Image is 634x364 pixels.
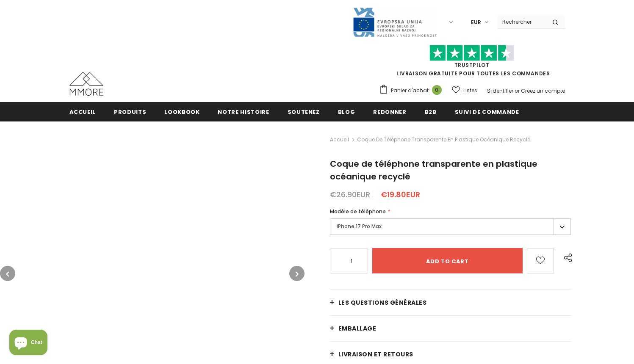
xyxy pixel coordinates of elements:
a: Créez un compte [521,87,565,94]
span: EMBALLAGE [338,324,377,333]
input: Add to cart [372,248,523,273]
a: Accueil [69,102,96,121]
span: Accueil [69,108,96,116]
span: €26.90EUR [330,189,370,200]
a: EMBALLAGE [330,316,571,341]
inbox-online-store-chat: Shopify online store chat [7,330,50,357]
span: Livraison et retours [338,350,413,358]
a: Panier d'achat 0 [379,84,446,97]
span: Modèle de téléphone [330,208,386,215]
a: Notre histoire [218,102,269,121]
img: Javni Razpis [352,7,437,38]
span: LIVRAISON GRATUITE POUR TOUTES LES COMMANDES [379,49,565,77]
span: Blog [338,108,355,116]
span: €19.80EUR [381,189,420,200]
a: B2B [425,102,437,121]
span: soutenez [288,108,320,116]
a: S'identifier [487,87,513,94]
img: Cas MMORE [69,72,103,96]
a: Lookbook [164,102,199,121]
a: Suivi de commande [455,102,519,121]
a: Accueil [330,135,349,145]
a: Javni Razpis [352,18,437,25]
a: TrustPilot [454,61,490,69]
span: EUR [471,18,481,27]
span: Notre histoire [218,108,269,116]
span: Les questions générales [338,298,427,307]
span: Listes [463,86,477,95]
span: 0 [432,85,442,95]
span: or [515,87,520,94]
span: Produits [114,108,146,116]
input: Search Site [497,16,546,28]
label: iPhone 17 Pro Max [330,218,571,235]
img: Faites confiance aux étoiles pilotes [429,45,514,61]
a: Produits [114,102,146,121]
span: Suivi de commande [455,108,519,116]
a: Redonner [373,102,406,121]
a: Listes [452,83,477,98]
a: soutenez [288,102,320,121]
span: Redonner [373,108,406,116]
span: Lookbook [164,108,199,116]
span: Coque de téléphone transparente en plastique océanique recyclé [357,135,530,145]
a: Blog [338,102,355,121]
span: Coque de téléphone transparente en plastique océanique recyclé [330,158,537,182]
a: Les questions générales [330,290,571,315]
span: B2B [425,108,437,116]
span: Panier d'achat [391,86,429,95]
